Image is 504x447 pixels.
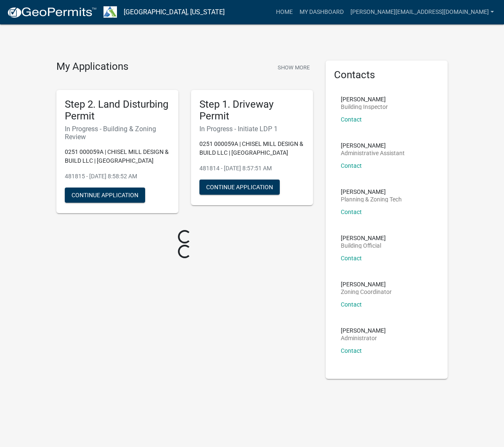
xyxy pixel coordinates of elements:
[341,347,362,354] a: Contact
[274,61,313,74] button: Show More
[341,196,402,202] p: Planning & Zoning Tech
[341,209,362,215] a: Contact
[341,235,386,241] p: [PERSON_NAME]
[341,96,388,102] p: [PERSON_NAME]
[199,164,305,173] p: 481814 - [DATE] 8:57:51 AM
[341,243,386,249] p: Building Official
[341,328,386,333] p: [PERSON_NAME]
[341,104,388,110] p: Building Inspector
[341,116,362,123] a: Contact
[65,172,170,181] p: 481815 - [DATE] 8:58:52 AM
[341,289,392,295] p: Zoning Coordinator
[341,189,402,195] p: [PERSON_NAME]
[65,98,170,123] h5: Step 2. Land Disturbing Permit
[199,140,305,157] p: 0251 000059A | CHISEL MILL DESIGN & BUILD LLC | [GEOGRAPHIC_DATA]
[334,69,439,81] h5: Contacts
[124,5,225,19] a: [GEOGRAPHIC_DATA], [US_STATE]
[65,188,145,203] button: Continue Application
[65,148,170,165] p: 0251 000059A | CHISEL MILL DESIGN & BUILD LLC | [GEOGRAPHIC_DATA]
[199,98,305,123] h5: Step 1. Driveway Permit
[347,4,497,20] a: [PERSON_NAME][EMAIL_ADDRESS][DOMAIN_NAME]
[341,335,386,341] p: Administrator
[341,162,362,169] a: Contact
[341,150,405,156] p: Administrative Assistant
[341,255,362,262] a: Contact
[199,180,280,195] button: Continue Application
[103,6,117,18] img: Troup County, Georgia
[199,125,305,133] h6: In Progress - Initiate LDP 1
[341,301,362,308] a: Contact
[65,125,170,141] h6: In Progress - Building & Zoning Review
[273,4,296,20] a: Home
[341,281,392,287] p: [PERSON_NAME]
[296,4,347,20] a: My Dashboard
[341,143,405,148] p: [PERSON_NAME]
[56,61,128,73] h4: My Applications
